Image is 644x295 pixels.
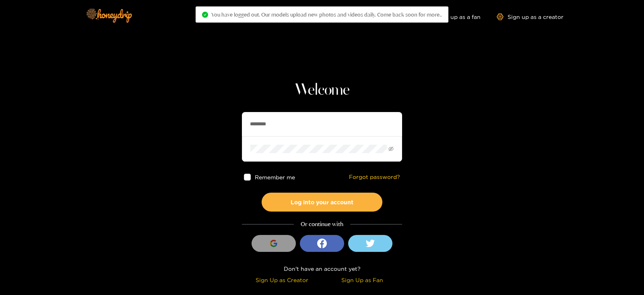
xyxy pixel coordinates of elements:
span: eye-invisible [388,146,394,152]
span: check-circle [202,12,208,18]
div: Or continue with [242,220,402,229]
div: Sign Up as Creator [244,275,320,285]
a: Sign up as a creator [497,13,563,20]
div: Don't have an account yet? [242,264,402,273]
h1: Welcome [242,81,402,100]
a: Forgot password? [349,174,400,181]
a: Sign up as a fan [425,13,481,20]
button: Log into your account [262,193,382,212]
div: Sign Up as Fan [324,275,400,285]
span: Remember me [255,174,295,180]
span: You have logged out. Our models upload new photos and videos daily. Come back soon for more.. [211,11,442,18]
